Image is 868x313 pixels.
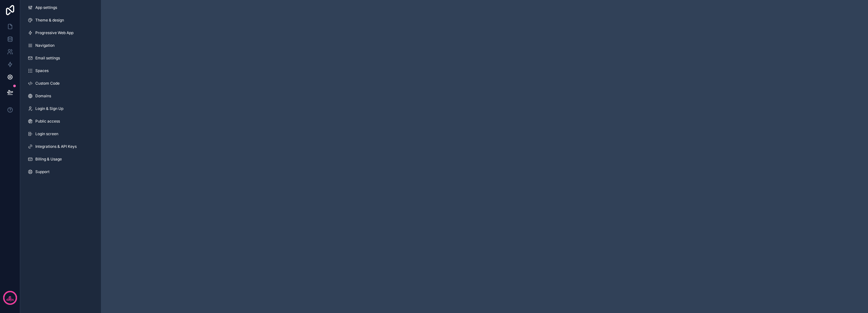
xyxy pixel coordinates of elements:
a: Theme & design [23,15,98,25]
span: Theme & design [35,18,64,23]
a: Navigation [23,40,98,51]
a: Spaces [23,66,98,76]
a: Support [23,167,98,177]
span: App settings [35,5,57,10]
span: Domains [35,93,51,99]
a: Integrations & API Keys [23,141,98,152]
span: Login & Sign Up [35,106,63,111]
span: Email settings [35,56,60,61]
a: Login screen [23,129,98,139]
p: days [6,297,14,302]
a: App settings [23,3,98,13]
span: Custom Code [35,81,60,86]
span: Login screen [35,131,58,136]
p: 6 [9,295,11,301]
a: Login & Sign Up [23,104,98,114]
a: Progressive Web App [23,28,98,38]
a: Public access [23,116,98,126]
span: Billing & Usage [35,157,62,162]
span: Support [35,169,50,174]
a: Domains [23,91,98,101]
span: Spaces [35,68,49,73]
span: Navigation [35,43,55,48]
span: Public access [35,119,60,124]
a: Custom Code [23,78,98,88]
span: Progressive Web App [35,30,73,35]
a: Billing & Usage [23,154,98,164]
span: Integrations & API Keys [35,144,77,149]
a: Email settings [23,53,98,63]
